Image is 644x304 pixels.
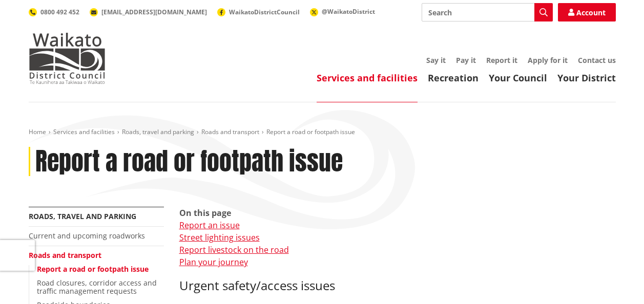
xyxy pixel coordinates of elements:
a: Pay it [456,55,476,65]
a: Roads, travel and parking [122,127,194,136]
a: Services and facilities [317,72,418,84]
a: [EMAIL_ADDRESS][DOMAIN_NAME] [90,8,207,16]
a: Roads, travel and parking [29,211,136,221]
h1: Report a road or footpath issue [35,147,343,177]
span: Report a road or footpath issue [266,127,355,136]
a: Road closures, corridor access and traffic management requests [37,278,157,296]
img: Waikato District Council - Te Kaunihera aa Takiwaa o Waikato [29,33,106,84]
input: Search input [422,3,553,21]
span: WaikatoDistrictCouncil [229,8,300,16]
a: Report an issue [179,220,240,231]
span: @WaikatoDistrict [322,7,375,16]
a: Your District [557,72,616,84]
a: @WaikatoDistrict [310,7,375,16]
strong: On this page [179,207,231,219]
a: WaikatoDistrictCouncil [217,8,300,16]
a: Report it [486,55,517,65]
span: [EMAIL_ADDRESS][DOMAIN_NAME] [101,8,207,16]
a: Roads and transport [201,127,259,136]
a: Plan your journey [179,256,248,268]
a: Your Council [489,72,547,84]
span: 0800 492 452 [40,8,79,16]
a: Apply for it [528,55,568,65]
h3: Urgent safety/access issues [179,278,616,293]
a: Recreation [428,72,479,84]
a: Report a road or footpath issue [37,264,149,274]
a: Report livestock on the road [179,244,289,255]
a: Say it [426,55,446,65]
a: Services and facilities [53,127,115,136]
a: 0800 492 452 [29,8,79,16]
a: Street lighting issues [179,232,260,243]
a: Current and upcoming roadworks [29,231,145,241]
nav: breadcrumb [29,128,616,137]
a: Contact us [578,55,616,65]
a: Home [29,127,46,136]
a: Account [558,3,616,21]
a: Roads and transport [29,250,101,260]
